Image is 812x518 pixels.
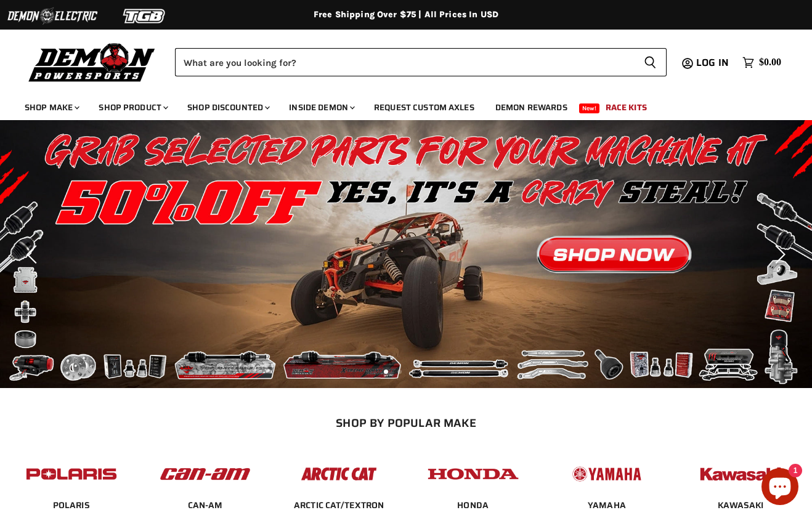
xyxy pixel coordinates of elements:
a: Shop Make [15,95,87,120]
a: HONDA [457,500,489,511]
span: Log in [696,55,729,70]
a: KAWASAKI [718,500,763,511]
a: POLARIS [53,500,90,511]
a: Inside Demon [280,95,362,120]
li: Page dot 4 [424,370,429,374]
img: Demon Powersports [25,40,160,84]
a: Request Custom Axles [365,95,484,120]
span: KAWASAKI [718,500,763,512]
a: Shop Product [89,95,176,120]
a: CAN-AM [188,500,223,511]
li: Page dot 3 [411,370,415,374]
span: $0.00 [759,57,781,68]
inbox-online-store-chat: Shopify online store chat [758,468,802,508]
a: Demon Rewards [486,95,577,120]
img: POPULAR_MAKE_logo_6_76e8c46f-2d1e-4ecc-b320-194822857d41.jpg [692,455,789,493]
span: YAMAHA [588,500,626,512]
form: Product [175,48,667,76]
ul: Main menu [15,90,778,120]
a: Shop Discounted [178,95,277,120]
input: Search [175,48,634,76]
img: POPULAR_MAKE_logo_3_027535af-6171-4c5e-a9bc-f0eccd05c5d6.jpg [291,455,387,493]
span: HONDA [457,500,489,512]
li: Page dot 1 [384,370,388,374]
img: POPULAR_MAKE_logo_1_adc20308-ab24-48c4-9fac-e3c1a623d575.jpg [157,455,253,493]
span: CAN-AM [188,500,223,512]
span: New! [579,103,600,113]
img: POPULAR_MAKE_logo_5_20258e7f-293c-4aac-afa8-159eaa299126.jpg [559,455,655,493]
img: Demon Electric Logo 2 [6,4,99,28]
button: Previous [22,242,46,267]
span: ARCTIC CAT/TEXTRON [294,500,384,512]
a: Log in [691,57,736,68]
img: POPULAR_MAKE_logo_2_dba48cf1-af45-46d4-8f73-953a0f002620.jpg [23,455,120,493]
a: $0.00 [736,54,787,71]
button: Search [634,48,667,76]
button: Next [766,242,790,267]
img: TGB Logo 2 [99,4,191,28]
img: POPULAR_MAKE_logo_4_4923a504-4bac-4306-a1be-165a52280178.jpg [425,455,521,493]
h2: SHOP BY POPULAR MAKE [15,416,797,429]
a: Race Kits [596,95,656,120]
li: Page dot 2 [397,370,402,374]
a: ARCTIC CAT/TEXTRON [294,500,384,511]
a: YAMAHA [588,500,626,511]
span: POLARIS [53,500,90,512]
